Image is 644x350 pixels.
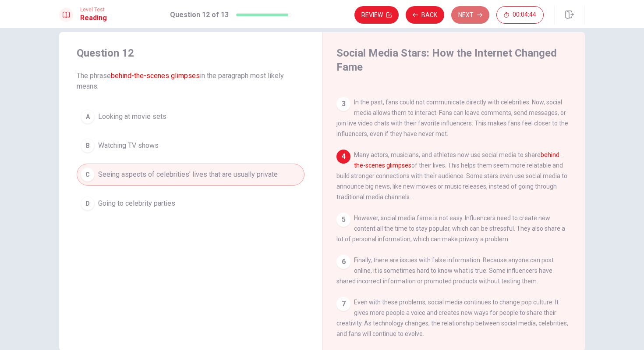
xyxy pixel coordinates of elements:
[336,150,350,164] div: 4
[513,11,536,18] span: 00:04:44
[77,106,304,128] button: ALooking at movie sets
[98,169,278,180] span: Seeing aspects of celebrities' lives that are usually private
[336,213,350,227] div: 5
[81,110,95,124] div: A
[336,214,565,243] span: However, social media fame is not easy. Influencers need to create new content all the time to st...
[111,71,200,80] font: behind-the-scenes glimpses
[80,13,107,23] h1: Reading
[496,6,544,24] button: 00:04:44
[354,6,399,24] button: Review
[77,46,304,60] h4: Question 12
[98,111,166,122] span: Looking at movie sets
[336,99,568,137] span: In the past, fans could not communicate directly with celebrities. Now, social media allows them ...
[336,257,554,285] span: Finally, there are issues with false information. Because anyone can post online, it is sometimes...
[406,6,444,24] button: Back
[81,139,95,153] div: B
[77,193,304,214] button: DGoing to celebrity parties
[77,71,304,92] span: The phrase in the paragraph most likely means:
[80,7,107,13] span: Level Test
[336,297,350,311] div: 7
[77,164,304,186] button: CSeeing aspects of celebrities' lives that are usually private
[170,10,229,20] h1: Question 12 of 13
[336,151,567,200] span: Many actors, musicians, and athletes now use social media to share of their lives. This helps the...
[336,299,568,337] span: Even with these problems, social media continues to change pop culture. It gives more people a vo...
[451,6,489,24] button: Next
[336,97,350,111] div: 3
[98,140,159,151] span: Watching TV shows
[81,196,95,211] div: D
[98,198,175,209] span: Going to celebrity parties
[336,46,569,74] h4: Social Media Stars: How the Internet Changed Fame
[77,135,304,157] button: BWatching TV shows
[81,168,95,182] div: C
[336,255,350,269] div: 6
